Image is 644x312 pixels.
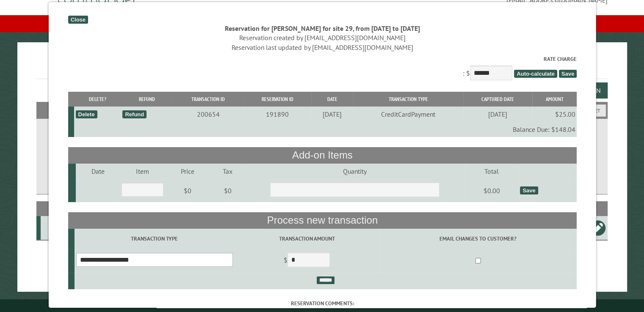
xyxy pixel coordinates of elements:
[68,24,577,33] div: Reservation for [PERSON_NAME] for site 29, from [DATE] to [DATE]
[463,107,532,122] td: [DATE]
[210,179,245,203] td: $0
[68,33,577,42] div: Reservation created by [EMAIL_ADDRESS][DOMAIN_NAME]
[172,92,243,107] th: Transaction ID
[353,92,462,107] th: Transaction Type
[122,110,146,118] div: Refund
[76,235,233,243] label: Transaction Type
[36,56,608,79] h1: Reservations
[514,70,557,78] span: Auto-calculate
[380,235,575,243] label: Email changes to customer?
[243,107,311,122] td: 191890
[311,92,353,107] th: Date
[532,107,576,122] td: $25.00
[75,164,120,179] td: Date
[164,164,210,179] td: Price
[235,235,378,243] label: Transaction Amount
[520,186,537,194] div: Save
[68,212,577,228] th: Process new transaction
[68,16,88,24] div: Close
[75,110,97,118] div: Delete
[558,70,576,78] span: Save
[120,164,164,179] td: Item
[464,164,519,179] td: Total
[68,43,577,52] div: Reservation last updated by [EMAIL_ADDRESS][DOMAIN_NAME]
[68,55,577,63] label: Rate Charge
[311,107,353,122] td: [DATE]
[274,303,370,308] small: © Campground Commander LLC. All rights reserved.
[172,107,243,122] td: 200654
[164,179,210,203] td: $0
[210,164,245,179] td: Tax
[41,201,75,216] th: Site
[532,92,576,107] th: Amount
[121,92,172,107] th: Refund
[68,299,577,307] label: Reservation comments:
[243,92,311,107] th: Reservation ID
[44,224,73,232] div: 29
[68,147,577,163] th: Add-on Items
[234,249,379,273] td: $
[353,107,462,122] td: CreditCardPayment
[245,164,464,179] td: Quantity
[74,92,121,107] th: Delete?
[464,179,519,203] td: $0.00
[36,102,608,118] h2: Filters
[463,92,532,107] th: Captured Date
[68,55,577,82] div: : $
[74,122,576,137] td: Balance Due: $148.04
